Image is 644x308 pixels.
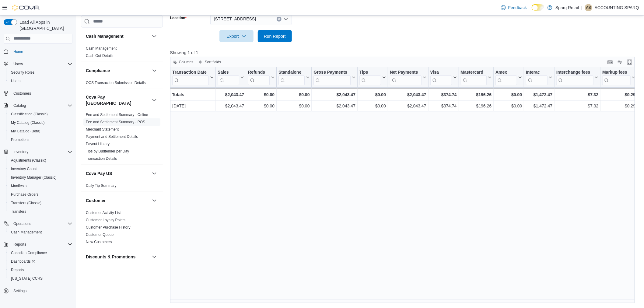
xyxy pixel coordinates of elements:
[172,69,214,85] button: Transaction Date
[359,69,381,85] div: Tips
[13,242,26,247] span: Reports
[526,69,548,85] div: Interac
[9,77,72,85] span: Users
[11,89,72,97] span: Customers
[11,287,72,295] span: Settings
[172,69,209,85] div: Transaction Date
[11,158,46,163] span: Adjustments (Classic)
[9,165,72,173] span: Inventory Count
[86,94,149,106] button: Cova Pay [GEOGRAPHIC_DATA]
[9,110,50,118] a: Classification (Classic)
[172,102,214,110] div: [DATE]
[602,69,631,75] div: Markup fees
[196,58,223,66] button: Sort fields
[9,77,23,85] a: Users
[6,266,75,274] button: Reports
[278,69,310,85] button: Standalone
[86,46,117,50] a: Cash Management
[248,91,275,98] div: $0.00
[6,207,75,216] button: Transfers
[9,266,26,274] a: Reports
[86,142,110,146] a: Payout History
[86,33,149,39] button: Cash Management
[6,249,75,257] button: Canadian Compliance
[6,165,75,173] button: Inventory Count
[11,184,26,188] span: Manifests
[359,102,386,110] div: $0.00
[6,199,75,207] button: Transfers (Classic)
[11,268,24,272] span: Reports
[86,254,135,260] h3: Discounts & Promotions
[11,102,72,109] span: Catalog
[11,112,48,117] span: Classification (Classic)
[11,48,26,55] a: Home
[12,5,40,11] img: Cova
[1,219,75,228] button: Operations
[9,69,72,76] span: Security Roles
[460,69,487,85] div: Mastercard
[81,182,163,191] div: Cova Pay US
[86,217,125,222] span: Customer Loyalty Points
[9,119,72,126] span: My Catalog (Classic)
[430,69,457,85] button: Visa
[151,197,158,204] button: Customer
[81,79,163,89] div: Compliance
[11,276,43,281] span: [US_STATE] CCRS
[9,69,37,76] a: Security Roles
[11,102,28,109] button: Catalog
[1,286,75,295] button: Settings
[13,91,31,96] span: Customers
[581,4,583,11] p: |
[6,110,75,118] button: Classification (Classic)
[170,58,196,66] button: Columns
[86,149,129,153] a: Tips by Budtender per Day
[13,149,28,154] span: Inventory
[6,68,75,77] button: Security Roles
[9,258,72,265] span: Dashboards
[460,69,487,75] div: Mastercard
[86,134,138,138] a: Payment and Settlement Details
[86,67,110,73] h3: Compliance
[1,148,75,156] button: Inventory
[11,129,40,134] span: My Catalog (Beta)
[495,102,522,110] div: $0.00
[9,229,72,236] span: Cash Management
[6,135,75,144] button: Promotions
[86,197,106,203] h3: Customer
[495,91,522,98] div: $0.00
[11,60,72,68] span: Users
[11,192,39,197] span: Purchase Orders
[9,128,43,135] a: My Catalog (Beta)
[602,91,635,98] div: $0.29
[6,190,75,199] button: Purchase Orders
[526,69,552,85] button: Interac
[526,91,552,98] div: $1,472.47
[602,102,635,110] div: $0.29
[86,232,114,237] span: Customer Queue
[170,16,187,20] label: Location
[205,60,221,65] span: Sort fields
[359,91,386,98] div: $0.00
[86,210,121,215] span: Customer Activity List
[86,183,117,187] a: Daily Tip Summary
[86,149,129,153] span: Tips by Budtender per Day
[9,182,29,190] a: Manifests
[532,4,544,11] input: Dark Mode
[556,102,598,110] div: $7.32
[86,33,124,39] h3: Cash Management
[278,69,305,75] div: Standalone
[11,148,72,156] span: Inventory
[460,91,492,98] div: $196.26
[13,103,26,108] span: Catalog
[9,136,32,143] a: Promotions
[313,102,355,110] div: $2,043.47
[86,210,121,215] a: Customer Activity List
[6,77,75,85] button: Users
[151,253,158,260] button: Discounts & Promotions
[86,239,112,244] span: New Customers
[278,91,310,98] div: $0.00
[9,136,72,143] span: Promotions
[526,69,548,75] div: Interac
[9,199,72,207] span: Transfers (Classic)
